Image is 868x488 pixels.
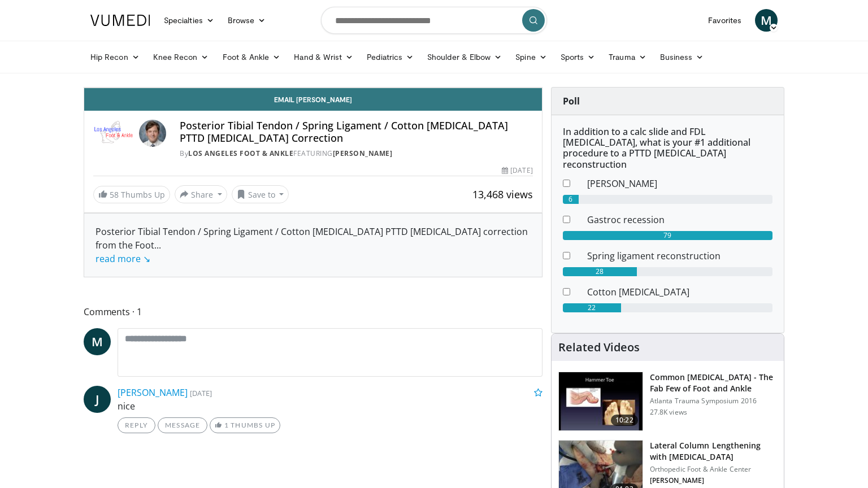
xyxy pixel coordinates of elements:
[84,88,542,88] video-js: Video Player
[118,399,542,413] p: nice
[84,88,542,111] a: Email [PERSON_NAME]
[611,415,638,426] span: 10:22
[84,328,111,355] a: M
[93,120,134,147] img: Los Angeles Foot & Ankle
[93,186,170,203] a: 58 Thumbs Up
[188,149,293,158] a: Los Angeles Foot & Ankle
[701,9,748,32] a: Favorites
[96,252,150,265] a: read more ↘
[420,46,509,68] a: Shoulder & Elbow
[232,185,289,203] button: Save to
[216,46,288,68] a: Foot & Ankle
[110,189,119,200] span: 58
[90,15,150,26] img: VuMedi Logo
[321,7,547,34] input: Search topics, interventions
[333,149,393,158] a: [PERSON_NAME]
[84,304,542,319] span: Comments 1
[755,9,778,32] a: M
[563,231,772,240] div: 79
[84,386,111,413] a: J
[579,285,781,299] dd: Cotton [MEDICAL_DATA]
[558,341,640,354] h4: Related Videos
[509,46,553,68] a: Spine
[650,408,687,417] p: 27.8K views
[139,120,166,147] img: Avatar
[554,46,602,68] a: Sports
[579,177,781,190] dd: [PERSON_NAME]
[579,213,781,226] dd: Gastroc recession
[650,396,777,406] p: Atlanta Trauma Symposium 2016
[650,372,777,394] h3: Common [MEDICAL_DATA] - The Fab Few of Foot and Ankle
[118,386,188,399] a: [PERSON_NAME]
[157,9,221,32] a: Specialties
[221,9,273,32] a: Browse
[287,46,360,68] a: Hand & Wrist
[210,417,280,433] a: 1 Thumbs Up
[158,417,207,433] a: Message
[96,239,161,265] span: ...
[118,417,155,433] a: Reply
[175,185,227,203] button: Share
[84,46,146,68] a: Hip Recon
[502,165,532,176] div: [DATE]
[224,421,229,429] span: 1
[96,225,531,265] div: Posterior Tibial Tendon / Spring Ligament / Cotton [MEDICAL_DATA] PTTD [MEDICAL_DATA] correction ...
[650,440,777,463] h3: Lateral Column Lengthening with [MEDICAL_DATA]
[602,46,653,68] a: Trauma
[146,46,216,68] a: Knee Recon
[559,372,643,431] img: 4559c471-f09d-4bda-8b3b-c296350a5489.150x105_q85_crop-smart_upscale.jpg
[472,188,533,201] span: 13,468 views
[180,149,532,159] div: By FEATURING
[563,127,772,170] h6: In addition to a calc slide and FDL [MEDICAL_DATA], what is your #1 additional procedure to a PTT...
[563,195,579,204] div: 6
[650,465,777,474] p: Orthopedic Foot & Ankle Center
[190,388,212,398] small: [DATE]
[653,46,711,68] a: Business
[180,120,532,144] h4: Posterior Tibial Tendon / Spring Ligament / Cotton [MEDICAL_DATA] PTTD [MEDICAL_DATA] Correction
[563,95,580,107] strong: Poll
[563,303,621,312] div: 22
[558,372,777,432] a: 10:22 Common [MEDICAL_DATA] - The Fab Few of Foot and Ankle Atlanta Trauma Symposium 2016 27.8K v...
[563,267,637,276] div: 28
[579,249,781,263] dd: Spring ligament reconstruction
[360,46,420,68] a: Pediatrics
[650,476,777,485] p: [PERSON_NAME]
